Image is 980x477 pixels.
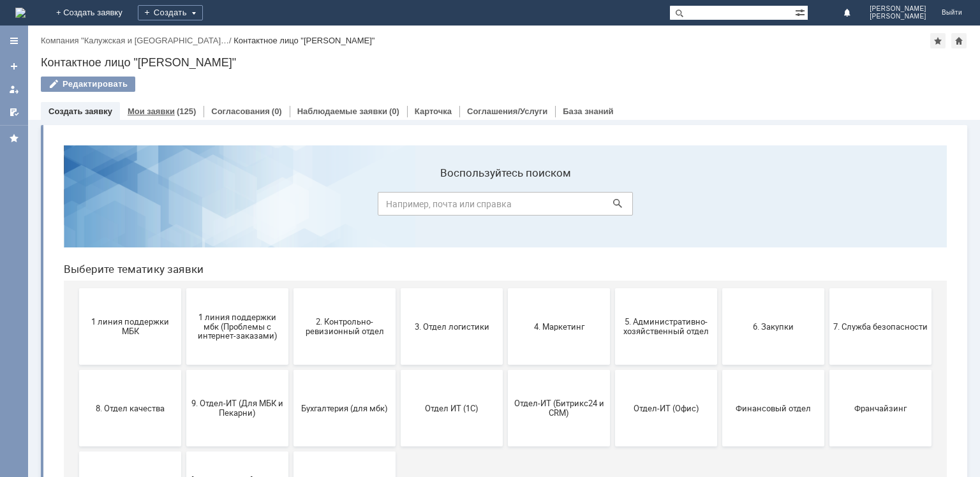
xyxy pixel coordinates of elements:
span: 5. Административно-хозяйственный отдел [565,182,660,201]
button: 1 линия поддержки мбк (Проблемы с интернет-заказами) [133,153,235,230]
span: 2. Контрольно-ревизионный отдел [244,182,338,201]
span: Отдел-ИТ (Битрикс24 и CRM) [458,263,553,283]
span: Бухгалтерия (для мбк) [244,268,338,277]
div: Сделать домашней страницей [951,33,967,48]
span: 4. Маркетинг [458,186,553,196]
button: Финансовый отдел [669,235,771,311]
a: Создать заявку [48,106,112,116]
button: Бухгалтерия (для мбк) [240,235,342,311]
a: Мои согласования [4,102,24,122]
button: Франчайзинг [776,235,878,311]
div: (0) [272,106,282,116]
span: [PERSON_NAME] [870,5,926,13]
button: Это соглашение не активно! [26,316,128,393]
span: 1 линия поддержки мбк (Проблемы с интернет-заказами) [137,177,231,205]
div: Добавить в избранное [930,33,946,48]
a: Мои заявки [128,106,175,116]
button: не актуален [240,316,342,393]
button: 5. Административно-хозяйственный отдел [561,153,664,230]
span: 1 линия поддержки МБК [29,182,124,201]
a: Наблюдаемые заявки [297,106,387,116]
button: Отдел-ИТ (Битрикс24 и CRM) [454,235,556,311]
span: [PERSON_NAME]. Услуги ИТ для МБК (оформляет L1) [137,340,231,369]
img: logo [15,8,26,18]
button: 8. Отдел качества [26,235,128,311]
header: Выберите тематику заявки [10,128,893,140]
span: Финансовый отдел [672,268,767,277]
button: [PERSON_NAME]. Услуги ИТ для МБК (оформляет L1) [133,316,235,393]
a: Компания "Калужская и [GEOGRAPHIC_DATA]… [41,36,229,45]
span: Франчайзинг [780,268,874,277]
span: [PERSON_NAME] [870,13,926,20]
div: Контактное лицо "[PERSON_NAME]" [234,36,375,45]
span: 7. Служба безопасности [780,186,874,196]
button: 9. Отдел-ИТ (Для МБК и Пекарни) [133,235,235,311]
span: Это соглашение не активно! [29,345,124,364]
div: (0) [389,106,399,116]
span: 9. Отдел-ИТ (Для МБК и Пекарни) [137,263,231,283]
button: Отдел ИТ (1С) [347,235,449,311]
button: 3. Отдел логистики [347,153,449,230]
span: Отдел ИТ (1С) [351,268,445,277]
button: 1 линия поддержки МБК [26,153,128,230]
span: 8. Отдел качества [29,268,124,277]
button: Отдел-ИТ (Офис) [561,235,664,311]
div: Создать [138,5,203,20]
button: 4. Маркетинг [454,153,556,230]
div: (125) [177,106,196,116]
label: Воспользуйтесь поиском [324,31,579,44]
div: Контактное лицо "[PERSON_NAME]" [41,56,967,69]
button: 6. Закупки [669,153,771,230]
a: Создать заявку [4,56,24,77]
button: 7. Служба безопасности [776,153,878,230]
a: Соглашения/Услуги [467,106,547,116]
span: не актуален [244,349,338,359]
span: Расширенный поиск [795,6,808,18]
span: 6. Закупки [672,186,767,196]
a: База знаний [563,106,613,116]
a: Согласования [211,106,270,116]
a: Карточка [415,106,452,116]
button: 2. Контрольно-ревизионный отдел [240,153,342,230]
span: Отдел-ИТ (Офис) [565,268,660,277]
a: Мои заявки [4,79,24,99]
a: Перейти на домашнюю страницу [15,8,26,18]
span: 3. Отдел логистики [351,186,445,196]
div: / [41,36,234,45]
input: Например, почта или справка [324,57,579,80]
